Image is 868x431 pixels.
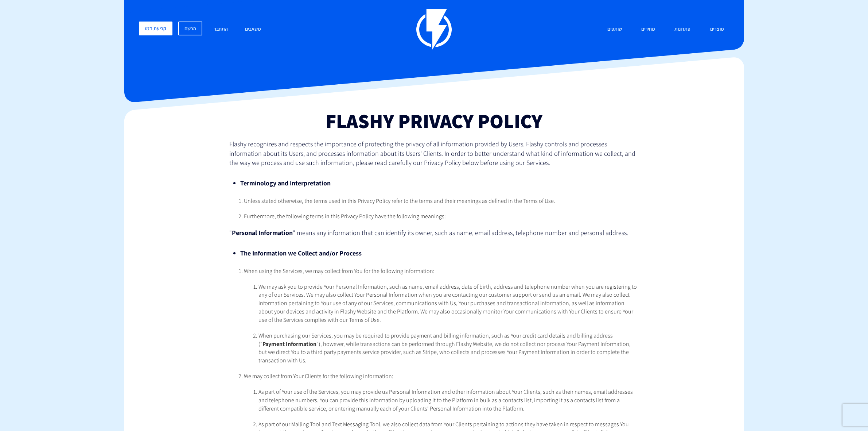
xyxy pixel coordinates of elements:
[705,22,729,37] a: מוצרים
[636,22,661,37] a: מחירים
[240,249,362,257] strong: The Information we Collect and/or Process
[602,22,627,37] a: שותפים
[229,140,635,167] span: Flashy recognizes and respects the importance of protecting the privacy of all information provid...
[293,228,628,237] span: " means any information that can identify its owner, such as name, email address, telephone numbe...
[178,22,202,35] a: הרשם
[244,212,446,220] span: Furthermore, the following terms in this Privacy Policy have the following meanings:
[258,340,631,365] span: "), however, while transactions can be performed through Flashy Website, we do not collect nor pr...
[244,267,435,275] span: When using the Services, we may collect from You for the following information:
[232,228,293,237] strong: Personal Information
[229,110,639,132] h1: Flashy Privacy Policy
[258,332,613,348] span: When purchasing our Services, you may be required to provide payment and billing information, suc...
[669,22,696,37] a: פתרונות
[229,228,232,237] span: "
[208,22,233,37] a: התחבר
[258,388,633,412] span: As part of Your use of the Services, you may provide us Personal Information and other informatio...
[262,340,316,348] strong: Payment Information
[258,283,637,324] span: We may ask you to provide Your Personal Information, such as name, email address, date of birth, ...
[244,197,555,205] span: Unless stated otherwise, the terms used in this Privacy Policy refer to the terms and their meani...
[139,22,172,35] a: קביעת דמו
[240,22,266,37] a: משאבים
[244,372,393,380] span: We may collect from Your Clients for the following information:
[240,179,331,187] strong: Terminology and Interpretation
